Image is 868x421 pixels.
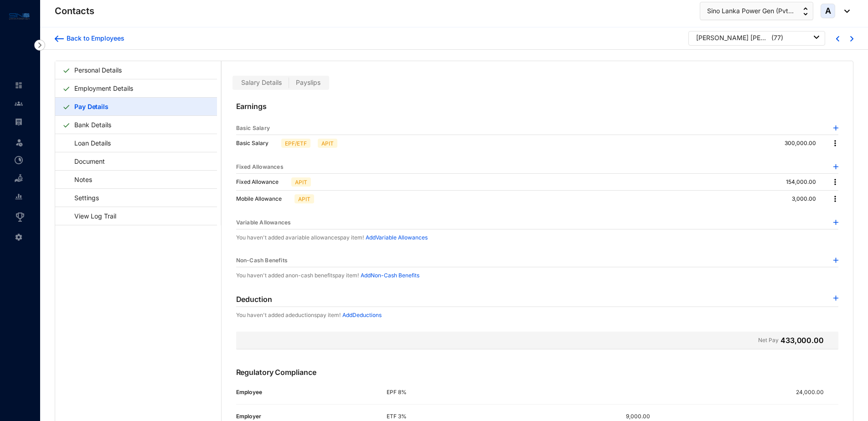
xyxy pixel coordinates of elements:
p: Mobile Allowance [236,194,291,203]
p: EPF 8% [387,388,518,397]
a: Document [62,152,108,171]
a: Employment Details [71,79,137,98]
a: Bank Details [71,115,115,134]
img: more.27664ee4a8faa814348e188645a3c1fc.svg [831,194,840,203]
img: dropdown-black.8e83cc76930a90b1a4fdb6d089b7bf3a.svg [814,36,819,39]
img: up-down-arrow.74152d26bf9780fbf563ca9c90304185.svg [803,7,808,16]
div: [PERSON_NAME] [PERSON_NAME] [696,33,769,42]
li: Payroll [7,113,29,131]
p: Fixed Allowance [236,177,288,187]
img: plus-blue.82faced185f92b6205e0ad2e478a7993.svg [833,164,838,169]
span: Sino Lanka Power Gen (Pvt... [707,6,794,16]
img: arrow-backward-blue.96c47016eac47e06211658234db6edf5.svg [55,36,64,42]
p: You haven't added a non-cash benefits pay item! [236,271,359,280]
p: Add Deductions [342,311,382,320]
img: more.27664ee4a8faa814348e188645a3c1fc.svg [831,139,840,148]
p: Add Variable Allowances [366,233,428,242]
li: Contacts [7,94,29,113]
a: Loan Details [62,134,114,152]
img: logo [9,11,30,21]
p: APIT [298,195,310,203]
p: ( 77 ) [771,33,783,42]
img: chevron-right-blue.16c49ba0fe93ddb13f341d83a2dbca89.svg [850,36,853,42]
p: ETF 3% [387,412,518,421]
a: Settings [62,188,102,207]
p: 24,000.00 [796,388,838,397]
p: You haven't added a deductions pay item! [236,311,341,320]
img: plus-blue.82faced185f92b6205e0ad2e478a7993.svg [833,296,838,301]
img: settings-unselected.1febfda315e6e19643a1.svg [15,233,23,241]
p: Fixed Allowances [236,162,284,172]
img: chevron-left-blue.0fda5800d0a05439ff8ddef8047136d5.svg [836,36,839,42]
p: Variable Allowances [236,218,291,227]
p: Regulatory Compliance [236,367,838,388]
p: Net Pay [758,335,779,346]
li: Home [7,76,29,94]
img: plus-blue.82faced185f92b6205e0ad2e478a7993.svg [833,258,838,263]
p: Earnings [236,101,838,122]
p: 300,000.00 [785,139,823,148]
p: EPF/ETF [285,139,307,147]
img: payroll-unselected.b590312f920e76f0c668.svg [15,118,23,126]
a: View Log Trail [62,207,119,225]
p: 154,000.00 [786,177,823,187]
p: APIT [321,139,334,147]
p: 3,000.00 [792,194,823,203]
img: plus-blue.82faced185f92b6205e0ad2e478a7993.svg [833,125,838,130]
img: loan-unselected.d74d20a04637f2d15ab5.svg [15,174,23,182]
p: Non-Cash Benefits [236,256,288,265]
li: Time Attendance [7,151,29,169]
div: Back to Employees [64,34,124,43]
p: Contacts [55,5,94,17]
a: Personal Details [71,61,125,79]
img: people-unselected.118708e94b43a90eceab.svg [15,99,23,108]
li: Reports [7,187,29,206]
p: You haven't added a variable allowances pay item! [236,233,364,242]
p: Basic Salary [236,139,278,148]
span: A [825,7,831,15]
span: Salary Details [241,78,282,86]
p: Basic Salary [236,124,270,133]
p: Add Non-Cash Benefits [361,271,419,280]
p: APIT [295,178,307,186]
p: 9,000.00 [626,412,650,421]
img: more.27664ee4a8faa814348e188645a3c1fc.svg [831,177,840,187]
img: award_outlined.f30b2bda3bf6ea1bf3dd.svg [15,212,26,223]
img: plus-blue.82faced185f92b6205e0ad2e478a7993.svg [833,220,838,225]
img: dropdown-black.8e83cc76930a90b1a4fdb6d089b7bf3a.svg [840,10,850,13]
img: time-attendance-unselected.8aad090b53826881fffb.svg [15,156,23,164]
img: nav-icon-right.af6afadce00d159da59955279c43614e.svg [34,40,45,51]
li: Loan [7,169,29,187]
button: Sino Lanka Power Gen (Pvt... [700,2,813,20]
p: 433,000.00 [780,335,824,346]
img: leave-unselected.2934df6273408c3f84d9.svg [15,138,24,147]
p: Deduction [236,294,272,305]
a: Pay Details [71,97,112,116]
a: Back to Employees [55,34,124,43]
img: report-unselected.e6a6b4230fc7da01f883.svg [15,192,23,201]
a: Notes [62,170,95,189]
span: Payslips [296,78,320,86]
p: Employer [236,412,387,421]
p: Employee [236,388,387,397]
img: home-unselected.a29eae3204392db15eaf.svg [15,81,23,89]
